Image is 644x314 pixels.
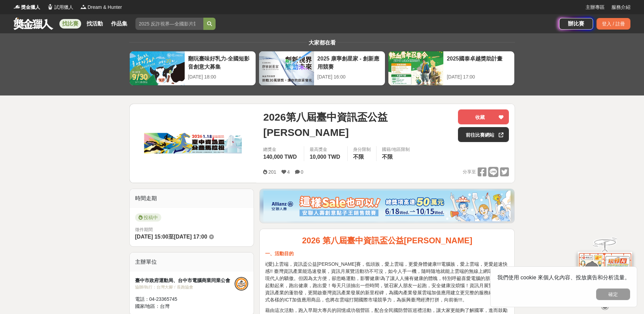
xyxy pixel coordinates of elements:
[14,3,20,10] img: Logo
[447,73,511,81] div: [DATE] 17:00
[596,289,630,300] button: 確定
[317,55,382,70] div: 2025 康寧創星家 - 創新應用競賽
[47,3,54,10] img: Logo
[135,303,160,309] span: 國家/地區：
[59,19,81,29] a: 找比賽
[188,55,252,70] div: 翻玩臺味好乳力-全國短影音創意大募集
[135,234,168,240] span: [DATE] 15:00
[263,191,511,221] img: dcc59076-91c0-4acb-9c6b-a1d413182f46.png
[168,234,174,240] span: 至
[135,213,161,222] span: 投稿中
[310,154,340,160] span: 10,000 TWD
[263,146,298,153] span: 總獎金
[447,55,511,70] div: 2025國泰卓越獎助計畫
[559,18,593,30] a: 辦比賽
[458,127,509,142] a: 前往比賽網站
[263,154,297,160] span: 140,000 TWD
[596,18,630,30] div: 登入 / 註冊
[88,4,122,11] span: Dream & Hunter
[382,146,410,153] div: 國籍/地區限制
[302,236,472,245] strong: 2026 第八屆臺中資訊盃公益[PERSON_NAME]
[463,167,476,177] span: 分享至
[84,19,106,29] a: 找活動
[129,51,256,86] a: 翻玩臺味好乳力-全國短影音創意大募集[DATE] 18:00
[317,73,382,81] div: [DATE] 16:00
[130,189,254,208] div: 時間走期
[54,4,73,11] span: 試用獵人
[388,51,515,86] a: 2025國泰卓越獎助計畫[DATE] 17:00
[287,169,290,175] span: 4
[263,109,453,140] span: 2026第八屆臺中資訊盃公益[PERSON_NAME]
[353,146,371,153] div: 身分限制
[265,261,509,303] p: i(愛)上雲端，資訊盃公益[PERSON_NAME]賽，低頭族，愛上雲端，更愛身體健康!!!電腦族，愛上雲端，更愛超速快感!! 臺灣資訊產業能迅速發展，資訊月展覽活動功不可沒，如今人手一機，隨時...
[353,154,364,160] span: 不限
[160,303,169,309] span: 台灣
[265,251,294,256] strong: 一、活動目的
[135,277,235,284] div: 臺中市政府運動局、台中市電腦商業同業公會
[135,296,235,303] div: 電話： 04-23365745
[80,3,87,10] img: Logo
[458,109,509,124] button: 收藏
[47,4,73,11] a: Logo試用獵人
[497,275,630,280] span: 我們使用 cookie 來個人化內容、投放廣告和分析流量。
[578,252,632,297] img: d2146d9a-e6f6-4337-9592-8cefde37ba6b.png
[135,227,153,232] span: 徵件期間
[188,73,252,81] div: [DATE] 18:00
[80,4,122,11] a: LogoDream & Hunter
[108,19,130,29] a: 作品集
[382,154,393,160] span: 不限
[586,4,605,11] a: 主辦專區
[130,104,257,182] img: Cover Image
[135,284,235,290] div: 協辦/執行： 台灣大腳ㄚ長跑協會
[307,40,337,46] span: 大家都在看
[611,4,630,11] a: 服務介紹
[310,146,342,153] span: 最高獎金
[301,169,303,175] span: 0
[130,252,254,272] div: 主辦單位
[135,18,203,30] input: 2025 反詐視界—全國影片競賽
[259,51,385,86] a: 2025 康寧創星家 - 創新應用競賽[DATE] 16:00
[174,234,207,240] span: [DATE] 17:00
[268,169,276,175] span: 201
[21,4,40,11] span: 獎金獵人
[14,4,40,11] a: Logo獎金獵人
